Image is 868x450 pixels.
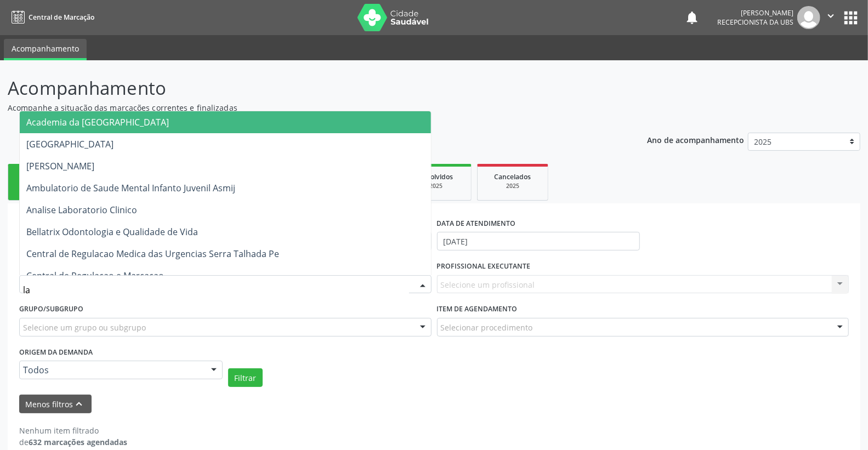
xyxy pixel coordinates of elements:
label: Grupo/Subgrupo [19,301,83,318]
strong: 632 marcações agendadas [29,437,127,447]
div: [PERSON_NAME] [717,8,793,18]
span: Analise Laboratorio Clinico [26,204,137,216]
span: Todos [23,364,200,375]
span: Central de Regulacao e Marcacao [26,270,164,282]
button:  [820,6,841,29]
span: Cancelados [495,172,531,181]
span: Central de Regulacao Medica das Urgencias Serra Talhada Pe [26,248,279,260]
p: Acompanhe a situação das marcações correntes e finalizadas [8,102,605,113]
p: Ano de acompanhamento [647,133,744,146]
a: Acompanhamento [4,39,87,60]
div: de [19,436,127,448]
div: Nenhum item filtrado [19,425,127,436]
button: Menos filtroskeyboard_arrow_up [19,395,92,414]
div: 2025 [485,182,540,190]
img: img [797,6,820,29]
span: Recepcionista da UBS [717,18,793,27]
input: Selecione uma unidade [23,279,409,301]
div: Nova marcação [16,185,71,193]
button: notifications [684,10,700,25]
span: Resolvidos [419,172,453,181]
button: apps [841,8,860,27]
a: Central de Marcação [8,8,94,26]
i:  [825,10,837,22]
span: Ambulatorio de Saude Mental Infanto Juvenil Asmij [26,182,235,194]
span: Selecione um grupo ou subgrupo [23,322,146,333]
span: [GEOGRAPHIC_DATA] [26,138,114,150]
label: DATA DE ATENDIMENTO [437,215,516,232]
span: Selecionar procedimento [441,322,533,333]
label: Origem da demanda [19,344,93,361]
button: Filtrar [228,368,263,387]
span: Bellatrix Odontologia e Qualidade de Vida [26,226,198,238]
i: keyboard_arrow_up [73,398,86,410]
label: PROFISSIONAL EXECUTANTE [437,258,531,275]
input: Selecione um intervalo [437,232,640,250]
span: Academia da [GEOGRAPHIC_DATA] [26,116,169,128]
span: Central de Marcação [29,13,94,22]
label: Item de agendamento [437,301,518,318]
span: [PERSON_NAME] [26,160,94,172]
p: Acompanhamento [8,75,605,102]
div: 2025 [409,182,463,190]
